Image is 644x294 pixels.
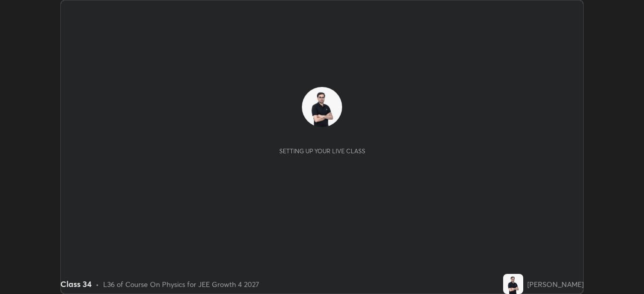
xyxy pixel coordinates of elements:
[527,279,584,289] div: [PERSON_NAME]
[103,279,259,289] div: L36 of Course On Physics for JEE Growth 4 2027
[96,279,99,289] div: •
[279,147,365,155] div: Setting up your live class
[302,87,342,127] img: b499b2d2288d465e9a261f82da0a8523.jpg
[60,278,92,290] div: Class 34
[503,274,523,294] img: b499b2d2288d465e9a261f82da0a8523.jpg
